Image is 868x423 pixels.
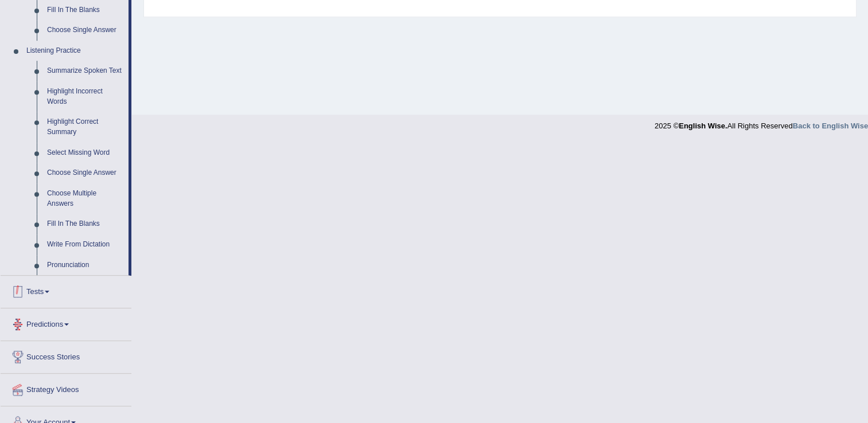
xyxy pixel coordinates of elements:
a: Choose Single Answer [42,163,129,183]
strong: English Wise. [679,122,727,130]
a: Fill In The Blanks [42,214,129,234]
a: Back to English Wise [793,122,868,130]
a: Summarize Spoken Text [42,61,129,81]
a: Strategy Videos [1,374,131,402]
a: Tests [1,276,131,304]
a: Listening Practice [21,41,129,61]
a: Choose Multiple Answers [42,183,129,214]
a: Select Missing Word [42,143,129,163]
a: Pronunciation [42,255,129,276]
a: Write From Dictation [42,234,129,255]
a: Highlight Incorrect Words [42,81,129,112]
a: Highlight Correct Summary [42,112,129,142]
a: Predictions [1,308,131,337]
a: Success Stories [1,341,131,370]
a: Choose Single Answer [42,20,129,41]
div: 2025 © All Rights Reserved [655,115,868,131]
